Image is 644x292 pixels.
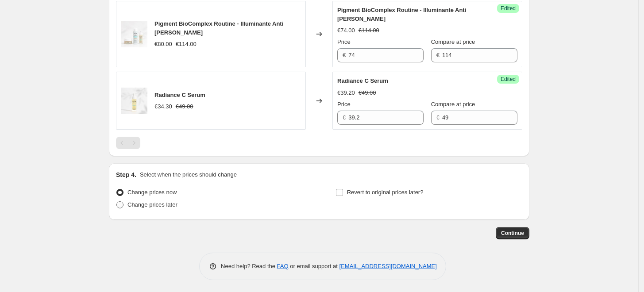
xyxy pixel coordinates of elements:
span: Edited [501,76,516,83]
a: [EMAIL_ADDRESS][DOMAIN_NAME] [339,263,437,269]
span: Edited [501,5,516,12]
strike: €49.00 [176,102,193,111]
span: Need help? Read the [221,263,277,269]
span: € [436,52,440,58]
span: or email support at [289,263,339,269]
div: €80.00 [154,40,172,49]
span: € [343,52,346,58]
button: Continue [496,227,529,239]
span: Price [337,38,351,45]
span: Change prices later [127,201,177,208]
span: Pigment BioComplex Routine - Illuminante Anti [PERSON_NAME] [337,7,466,22]
span: Radiance C Serum [337,77,388,84]
div: €39.20 [337,88,355,97]
span: Compare at price [431,101,475,108]
span: € [436,114,440,121]
img: Pigment_BioComplex_Routine-illuminante-anti-macchia-antiage-uniformante_LuceBeautyByAlessiaMarcuz... [121,21,147,47]
span: € [343,114,346,121]
h2: Step 4. [116,170,136,179]
span: Pigment BioComplex Routine - Illuminante Anti [PERSON_NAME] [154,20,283,36]
strike: €114.00 [176,40,197,49]
strike: €49.00 [359,88,376,97]
nav: Pagination [116,137,140,149]
span: Price [337,101,351,108]
span: Change prices now [127,189,177,196]
p: Select when the prices should change [140,170,237,179]
span: Continue [501,230,524,237]
div: €74.00 [337,26,355,35]
strike: €114.00 [359,26,379,35]
span: Revert to original prices later? [347,189,424,196]
span: Radiance C Serum [154,92,205,98]
a: FAQ [277,263,289,269]
span: Compare at price [431,38,475,45]
img: Radiance_C_Serum_Siero_Vitamin_C_Set_Luce_Beauty_by_Alessia_Marcuzzi_80x.webp [121,88,147,114]
div: €34.30 [154,102,172,111]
